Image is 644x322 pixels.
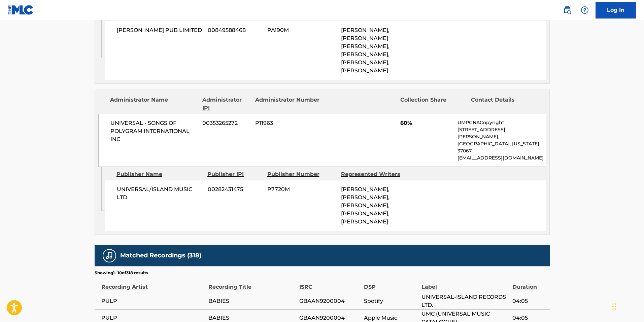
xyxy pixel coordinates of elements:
[267,26,336,34] span: PA190M
[101,314,205,322] span: PULP
[563,6,571,14] img: search
[255,119,320,127] span: P11963
[207,170,262,178] div: Publisher IPI
[208,314,296,322] span: BABIES
[101,276,205,291] div: Recording Artist
[512,276,546,291] div: Duration
[457,140,545,154] p: [GEOGRAPHIC_DATA], [US_STATE] 37067
[299,297,361,305] span: GBAAN9200004
[95,270,148,276] p: Showing 1 - 10 of 318 results
[400,119,452,127] span: 60%
[457,126,545,140] p: [STREET_ADDRESS][PERSON_NAME],
[471,96,536,112] div: Contact Details
[116,170,202,178] div: Publisher Name
[581,6,589,14] img: help
[341,186,389,225] span: [PERSON_NAME], [PERSON_NAME], [PERSON_NAME], [PERSON_NAME], [PERSON_NAME]
[610,290,644,322] iframe: Chat Widget
[267,170,336,178] div: Publisher Number
[421,276,509,291] div: Label
[341,170,410,178] div: Represented Writers
[421,293,509,309] span: UNIVERSAL-ISLAND RECORDS LTD.
[208,297,296,305] span: BABIES
[341,27,389,74] span: [PERSON_NAME], [PERSON_NAME] [PERSON_NAME], [PERSON_NAME], [PERSON_NAME], [PERSON_NAME]
[267,185,336,193] span: P7720M
[110,96,197,112] div: Administrator Name
[400,96,466,112] div: Collection Share
[8,5,34,15] img: MLC Logo
[612,296,616,317] div: Drag
[208,276,296,291] div: Recording Title
[512,314,546,322] span: 04:05
[208,185,262,193] span: 00282431475
[101,297,205,305] span: PULP
[596,2,636,19] a: Log In
[457,154,545,162] p: [EMAIL_ADDRESS][DOMAIN_NAME]
[202,96,250,112] div: Administrator IPI
[561,3,574,17] a: Public Search
[364,297,418,305] span: Spotify
[512,297,546,305] span: 04:05
[299,314,361,322] span: GBAAN9200004
[299,276,361,291] div: ISRC
[364,276,418,291] div: DSP
[110,119,198,143] span: UNIVERSAL - SONGS OF POLYGRAM INTERNATIONAL INC
[364,314,418,322] span: Apple Music
[578,3,591,17] div: Help
[202,119,250,127] span: 00353265272
[105,252,113,260] img: Matched Recordings
[117,26,203,34] span: [PERSON_NAME] PUB LIMITED
[255,96,320,112] div: Administrator Number
[120,252,201,259] h5: Matched Recordings (318)
[117,185,203,202] span: UNIVERSAL/ISLAND MUSIC LTD.
[208,26,262,34] span: 00849588468
[457,119,545,126] p: UMPGNACopyright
